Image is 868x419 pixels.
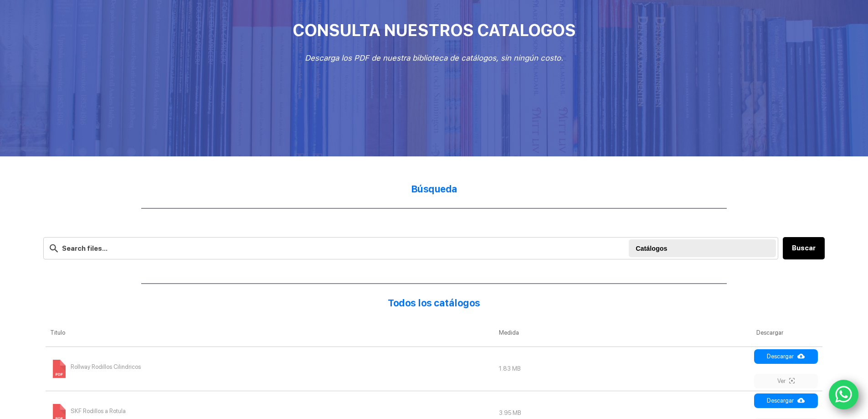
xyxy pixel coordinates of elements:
[829,380,859,410] a: WhatsApp
[754,393,818,408] a: Descargar
[783,237,825,259] button: Buscar
[754,374,818,388] a: Ver
[494,347,752,391] td: 1.83 MB
[46,319,494,347] th: Titulo
[43,237,778,259] input: Search files...
[411,183,457,195] strong: Búsqueda
[752,319,822,347] th: Descargar
[71,404,126,419] span: SKF Rodillos a Rotula
[50,409,126,416] a: SKF Rodillos a Rotula
[293,21,575,40] span: CONSULTA NUESTROS CATALOGOS
[754,349,818,364] a: Descargar
[305,53,563,62] em: Descarga los PDF de nuestra biblioteca de catálogos, sin ningún costo.
[388,297,480,309] strong: Todos los catálogos
[71,360,141,374] span: Rollway Rodillos Cilindricos
[494,319,752,347] th: Medida
[50,365,141,372] a: Rollway Rodillos Cilindricos
[48,243,60,254] img: search-24.svg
